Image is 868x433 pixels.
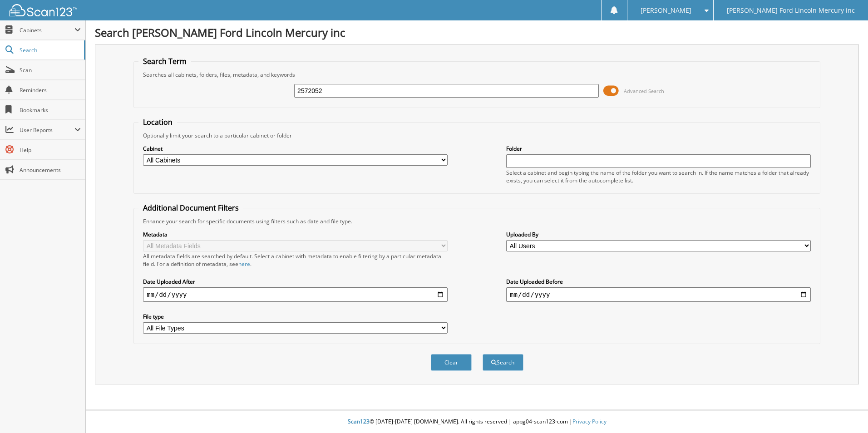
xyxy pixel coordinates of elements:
[431,354,472,371] button: Clear
[86,411,868,433] div: © [DATE]-[DATE] [DOMAIN_NAME]. All rights reserved | appg04-scan123-com |
[143,231,448,238] label: Metadata
[727,8,855,13] span: [PERSON_NAME] Ford Lincoln Mercury inc
[624,88,664,94] span: Advanced Search
[138,117,177,127] legend: Location
[506,231,811,238] label: Uploaded By
[238,260,250,268] a: here
[143,287,448,302] input: start
[138,71,815,79] div: Searches all cabinets, folders, files, metadata, and keywords
[20,126,74,134] span: User Reports
[506,287,811,302] input: end
[641,8,691,13] span: [PERSON_NAME]
[138,203,243,213] legend: Additional Document Filters
[506,278,811,285] label: Date Uploaded Before
[138,132,815,139] div: Optionally limit your search to a particular cabinet or folder
[348,418,370,425] span: Scan123
[572,418,607,425] a: Privacy Policy
[138,56,191,66] legend: Search Term
[143,145,448,153] label: Cabinet
[143,252,448,268] div: All metadata fields are searched by default. Select a cabinet with metadata to enable filtering b...
[20,166,81,174] span: Announcements
[20,26,74,34] span: Cabinets
[506,145,811,153] label: Folder
[20,86,81,94] span: Reminders
[20,66,81,74] span: Scan
[823,389,868,433] iframe: Chat Widget
[483,354,523,371] button: Search
[138,217,815,225] div: Enhance your search for specific documents using filters such as date and file type.
[20,106,81,114] span: Bookmarks
[143,313,448,320] label: File type
[95,25,859,40] h1: Search [PERSON_NAME] Ford Lincoln Mercury inc
[143,278,448,285] label: Date Uploaded After
[9,4,77,16] img: scan123-logo-white.svg
[20,146,81,154] span: Help
[506,169,811,184] div: Select a cabinet and begin typing the name of the folder you want to search in. If the name match...
[20,46,79,54] span: Search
